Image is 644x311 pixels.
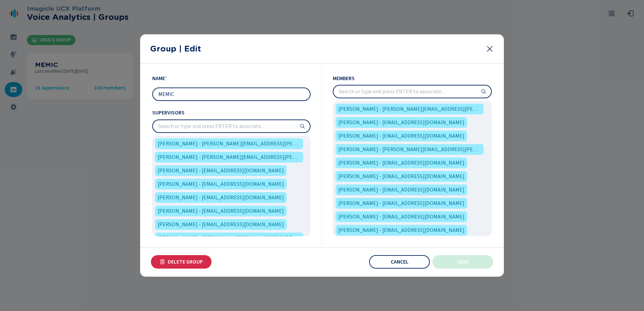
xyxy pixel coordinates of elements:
[151,255,212,269] button: Delete Group
[155,152,303,163] div: Amy Michaud - almichaud@memic.com
[152,109,311,116] span: Supervisors
[158,140,300,148] span: [PERSON_NAME] - [PERSON_NAME][EMAIL_ADDRESS][PERSON_NAME][DOMAIN_NAME]
[391,259,409,265] span: Cancel
[338,159,464,167] span: [PERSON_NAME] - [EMAIL_ADDRESS][DOMAIN_NAME]
[335,198,467,209] div: Andrew Perry - aperry@memic.com
[338,226,464,234] span: [PERSON_NAME] - [EMAIL_ADDRESS][DOMAIN_NAME]
[338,213,464,221] span: [PERSON_NAME] - [EMAIL_ADDRESS][DOMAIN_NAME]
[335,158,467,168] div: Ana Johnson - ajohnson@memic.com
[158,180,284,188] span: [PERSON_NAME] - [EMAIL_ADDRESS][DOMAIN_NAME]
[486,45,494,53] svg: close
[481,89,486,94] svg: search
[168,259,203,265] span: Delete Group
[155,165,287,176] div: Andrew Perry - aperry@memic.com
[338,186,464,194] span: [PERSON_NAME] - [EMAIL_ADDRESS][DOMAIN_NAME]
[300,124,305,129] svg: search
[335,184,467,195] div: Andrew Hooten - achooten@memic.com
[153,88,310,100] input: Type the group name...
[150,44,480,54] h2: Group | Edit
[335,117,467,128] div: Allison Heyman - aeheyman@memic.com
[338,118,464,127] span: [PERSON_NAME] - [EMAIL_ADDRESS][DOMAIN_NAME]
[158,220,284,229] span: [PERSON_NAME] - [EMAIL_ADDRESS][DOMAIN_NAME]
[338,145,481,153] span: [PERSON_NAME] - [PERSON_NAME][EMAIL_ADDRESS][PERSON_NAME][DOMAIN_NAME]
[158,153,300,161] span: [PERSON_NAME] - [PERSON_NAME][EMAIL_ADDRESS][PERSON_NAME][DOMAIN_NAME]
[335,131,467,141] div: Amy Dultz - adultz@memic.com
[338,105,481,113] span: [PERSON_NAME] - [PERSON_NAME][EMAIL_ADDRESS][PERSON_NAME][DOMAIN_NAME]
[335,144,484,155] div: Amy Michaud - almichaud@memic.com
[335,211,467,222] div: Angela Hampton - aahampton@memic.com
[158,194,284,202] span: [PERSON_NAME] - [EMAIL_ADDRESS][DOMAIN_NAME]
[158,167,284,175] span: [PERSON_NAME] - [EMAIL_ADDRESS][DOMAIN_NAME]
[155,219,287,230] div: Erica Winnie - ewinnie@memic.com
[153,120,310,132] input: Search or type and press ENTER to associate...
[335,171,467,182] div: Andre Lavoie - alavoie@memic.com
[155,233,303,243] div: Jenna Reynolds - jreynolds@memic.com
[155,138,303,149] div: Alisha St Pierre - astpierre@memic.com
[155,179,287,189] div: Brian Gilles - bgilles@memic.com
[158,207,284,215] span: [PERSON_NAME] - [EMAIL_ADDRESS][DOMAIN_NAME]
[338,172,464,180] span: [PERSON_NAME] - [EMAIL_ADDRESS][DOMAIN_NAME]
[338,199,464,207] span: [PERSON_NAME] - [EMAIL_ADDRESS][DOMAIN_NAME]
[333,75,492,82] span: Members
[155,206,287,216] div: Colleen Hart - chart@memic.com
[369,255,430,269] button: Cancel
[333,85,491,98] input: Search or type and press ENTER to associate...
[457,259,469,265] span: Save
[335,104,484,114] div: Alisha St Pierre - astpierre@memic.com
[158,234,300,242] span: [PERSON_NAME] - [PERSON_NAME][EMAIL_ADDRESS][PERSON_NAME][DOMAIN_NAME]
[432,255,493,269] button: Save
[338,132,464,140] span: [PERSON_NAME] - [EMAIL_ADDRESS][DOMAIN_NAME]
[160,259,165,265] svg: trash-fill
[335,225,467,236] div: Angelique Riley - amriley@memic.com
[155,192,287,203] div: Candance Veziris - cveziris@memic.com
[152,75,165,82] span: Name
